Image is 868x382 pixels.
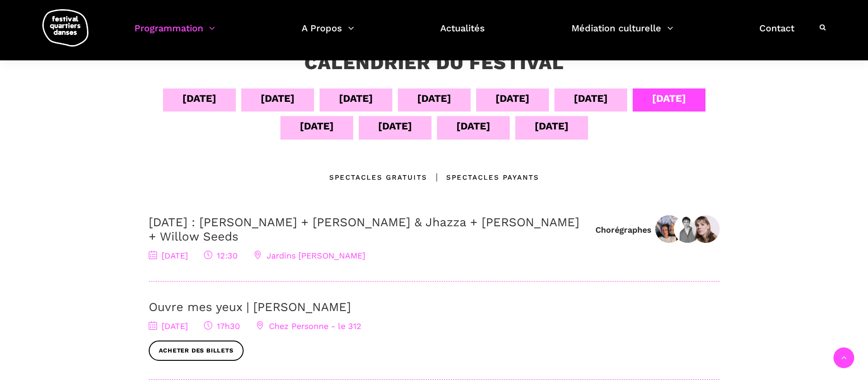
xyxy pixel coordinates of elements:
div: [DATE] [300,118,334,134]
a: Acheter des billets [149,341,244,361]
div: [DATE] [417,90,451,106]
span: [DATE] [149,251,188,260]
div: [DATE] [652,90,686,106]
div: [DATE] [535,118,569,134]
span: Jardins [PERSON_NAME] [254,251,365,260]
a: Actualités [440,20,485,47]
img: Vincent Lacasse [674,215,701,243]
div: Chorégraphes [595,224,652,235]
span: Chez Personne - le 312 [256,321,361,331]
a: Programmation [134,20,215,47]
span: 17h30 [204,321,240,331]
div: [DATE] [182,90,216,106]
div: Spectacles Payants [427,172,539,183]
h3: Calendrier du festival [304,52,564,75]
div: [DATE] [378,118,412,134]
img: logo-fqd-med [42,9,88,47]
div: Spectacles gratuits [329,172,427,183]
div: [DATE] [495,90,530,106]
a: Médiation culturelle [571,20,673,47]
div: [DATE] [574,90,608,106]
a: Contact [759,20,794,47]
div: [DATE] [339,90,373,106]
span: 12:30 [204,251,238,260]
div: [DATE] [456,118,490,134]
a: Ouvre mes yeux | [PERSON_NAME] [149,300,351,314]
img: Anna Vauquier [692,215,720,243]
a: A Propos [302,20,354,47]
span: [DATE] [149,321,188,331]
a: [DATE] : [PERSON_NAME] + [PERSON_NAME] & Jhazza + [PERSON_NAME] + Willow Seeds [149,215,579,243]
div: [DATE] [261,90,295,106]
img: Lara Haikal & Joanna Simon [655,215,683,243]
